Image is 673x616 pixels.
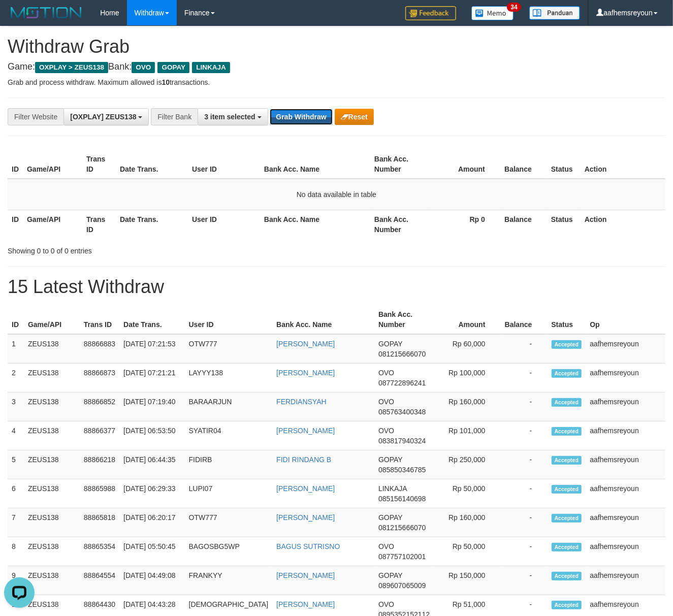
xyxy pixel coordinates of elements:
[185,364,273,393] td: LAYYY138
[507,3,521,12] span: 34
[185,508,273,537] td: OTW777
[552,514,582,523] span: Accepted
[378,456,402,464] span: GOPAY
[24,305,80,334] th: Game/API
[501,364,548,393] td: -
[82,210,116,239] th: Trans ID
[8,277,665,297] h1: 15 Latest Withdraw
[24,508,80,537] td: ZEUS138
[378,466,426,474] span: Copy 085850346785 to clipboard
[548,305,586,334] th: Status
[276,542,340,550] a: BAGUS SUTRISNO
[547,150,581,179] th: Status
[8,62,665,72] h4: Game: Bank:
[552,398,582,407] span: Accepted
[80,364,119,393] td: 88866873
[8,364,24,393] td: 2
[8,479,24,508] td: 6
[501,479,548,508] td: -
[270,109,332,125] button: Grab Withdraw
[119,566,184,595] td: [DATE] 04:49:08
[378,600,394,608] span: OVO
[8,537,24,566] td: 8
[24,450,80,479] td: ZEUS138
[8,508,24,537] td: 7
[430,150,500,179] th: Amount
[434,305,500,334] th: Amount
[552,572,582,580] span: Accepted
[434,508,500,537] td: Rp 160,000
[119,508,184,537] td: [DATE] 06:20:17
[434,566,500,595] td: Rp 150,000
[500,210,547,239] th: Balance
[132,62,155,73] span: OVO
[24,422,80,450] td: ZEUS138
[8,210,23,239] th: ID
[501,422,548,450] td: -
[119,479,184,508] td: [DATE] 06:29:33
[80,566,119,595] td: 88864554
[552,543,582,552] span: Accepted
[162,78,170,86] strong: 10
[185,537,273,566] td: BAGOSBG5WP
[378,495,426,503] span: Copy 085156140698 to clipboard
[586,450,665,479] td: aafhemsreyoun
[185,422,273,450] td: SYATIR04
[63,108,149,125] button: [OXPLAY] ZEUS138
[80,334,119,364] td: 88866883
[276,398,327,406] a: FERDIANSYAH
[8,242,273,256] div: Showing 0 to 0 of 0 entries
[586,479,665,508] td: aafhemsreyoun
[119,450,184,479] td: [DATE] 06:44:35
[378,340,402,348] span: GOPAY
[116,210,188,239] th: Date Trans.
[501,537,548,566] td: -
[405,6,456,20] img: Feedback.jpg
[8,566,24,595] td: 9
[185,566,273,595] td: FRANKYY
[501,334,548,364] td: -
[552,485,582,494] span: Accepted
[276,427,335,435] a: [PERSON_NAME]
[434,450,500,479] td: Rp 250,000
[378,571,402,579] span: GOPAY
[80,305,119,334] th: Trans ID
[378,513,402,522] span: GOPAY
[119,422,184,450] td: [DATE] 06:53:50
[434,334,500,364] td: Rp 60,000
[586,508,665,537] td: aafhemsreyoun
[8,305,24,334] th: ID
[434,422,500,450] td: Rp 101,000
[119,393,184,422] td: [DATE] 07:19:40
[185,479,273,508] td: LUPI07
[378,427,394,435] span: OVO
[370,150,430,179] th: Bank Acc. Number
[80,508,119,537] td: 88865818
[586,364,665,393] td: aafhemsreyoun
[529,6,580,20] img: panduan.png
[552,456,582,465] span: Accepted
[80,422,119,450] td: 88866377
[430,210,500,239] th: Rp 0
[23,150,82,179] th: Game/API
[8,450,24,479] td: 5
[378,484,407,493] span: LINKAJA
[547,210,581,239] th: Status
[276,456,331,464] a: FIDI RINDANG B
[80,479,119,508] td: 88865988
[378,542,394,550] span: OVO
[151,108,198,125] div: Filter Bank
[119,537,184,566] td: [DATE] 05:50:45
[378,581,426,590] span: Copy 089607065009 to clipboard
[8,77,665,87] p: Grab and process withdraw. Maximum allowed is transactions.
[434,479,500,508] td: Rp 50,000
[501,450,548,479] td: -
[276,369,335,377] a: [PERSON_NAME]
[8,150,23,179] th: ID
[116,150,188,179] th: Date Trans.
[8,179,665,210] td: No data available in table
[378,398,394,406] span: OVO
[8,37,665,57] h1: Withdraw Grab
[157,62,189,73] span: GOPAY
[552,369,582,378] span: Accepted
